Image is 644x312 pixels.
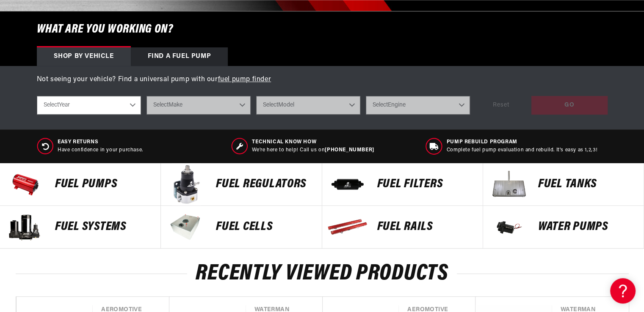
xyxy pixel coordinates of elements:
[487,206,530,248] img: Water Pumps
[4,206,47,248] img: Fuel Systems
[366,96,470,115] select: Engine
[483,206,644,249] a: Water Pumps Water Pumps
[165,206,207,248] img: FUEL Cells
[326,163,369,205] img: FUEL FILTERS
[37,74,608,85] p: Not seeing your vehicle? Find a universal pump with our
[216,178,313,191] p: FUEL REGULATORS
[58,147,143,154] p: Have confidence in your purchase.
[161,163,322,206] a: FUEL REGULATORS FUEL REGULATORS
[161,206,322,249] a: FUEL Cells FUEL Cells
[325,148,374,153] a: [PHONE_NUMBER]
[256,96,360,115] select: Model
[538,178,635,191] p: Fuel Tanks
[58,139,143,146] span: Easy Returns
[4,163,47,205] img: Fuel Pumps
[146,96,251,115] select: Make
[37,47,131,66] div: Shop by vehicle
[487,163,530,205] img: Fuel Tanks
[216,221,313,233] p: FUEL Cells
[483,163,644,206] a: Fuel Tanks Fuel Tanks
[16,11,629,47] h6: What are you working on?
[165,163,207,205] img: FUEL REGULATORS
[55,178,152,191] p: Fuel Pumps
[55,221,152,233] p: Fuel Systems
[252,147,374,154] p: We’re here to help! Call us on
[322,206,483,249] a: FUEL Rails FUEL Rails
[538,221,635,233] p: Water Pumps
[131,47,228,66] div: Find a Fuel Pump
[37,96,141,115] select: Year
[322,163,483,206] a: FUEL FILTERS FUEL FILTERS
[252,139,374,146] span: Technical Know How
[377,221,474,233] p: FUEL Rails
[218,76,271,83] a: fuel pump finder
[447,147,598,154] p: Complete fuel pump evaluation and rebuild. It's easy as 1,2,3!
[326,206,369,248] img: FUEL Rails
[447,139,598,146] span: Pump Rebuild program
[377,178,474,191] p: FUEL FILTERS
[16,264,629,284] h2: Recently Viewed Products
